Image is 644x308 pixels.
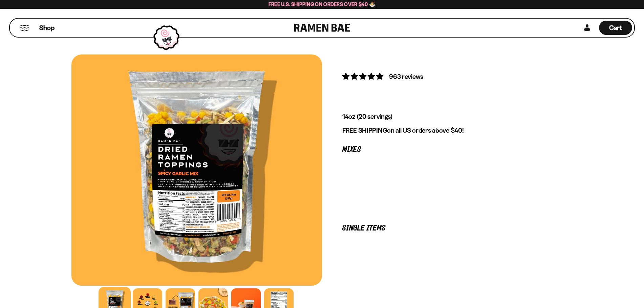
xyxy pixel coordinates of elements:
button: Mobile Menu Trigger [20,25,29,31]
p: on all US orders above $40! [342,126,552,135]
p: Mixes [342,147,552,153]
span: Free U.S. Shipping on Orders over $40 🍜 [269,1,376,7]
span: 963 reviews [389,72,423,81]
strong: FREE SHIPPING [342,126,387,134]
p: Single Items [342,225,552,232]
span: Cart [609,24,622,32]
div: Cart [599,19,632,37]
span: 4.75 stars [342,72,385,81]
span: Shop [39,23,55,32]
a: Shop [39,21,55,35]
